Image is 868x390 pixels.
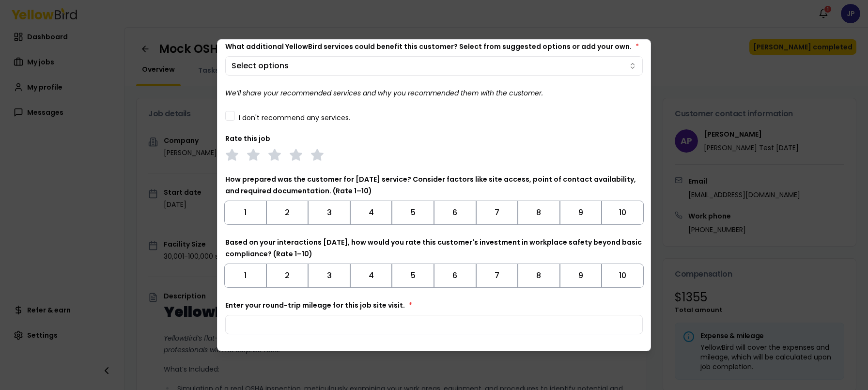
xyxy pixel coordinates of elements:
span: Select options [232,60,289,72]
button: Toggle 10 [602,264,644,288]
button: Select options [225,56,643,76]
button: Toggle 6 [434,264,476,288]
button: Toggle 4 [350,264,392,288]
button: Toggle 9 [560,264,602,288]
button: Toggle 6 [434,201,476,225]
button: Toggle 2 [266,201,309,225]
button: Toggle 3 [308,201,350,225]
button: Toggle 10 [602,201,644,225]
button: Toggle 1 [224,264,266,288]
button: Toggle 7 [476,201,518,225]
button: Toggle 5 [392,264,434,288]
button: Toggle 5 [392,201,434,225]
button: Toggle 2 [266,264,309,288]
label: How prepared was the customer for [DATE] service? Consider factors like site access, point of con... [225,174,636,196]
button: Toggle 8 [518,201,560,225]
label: I don't recommend any services. [239,114,350,121]
label: What additional YellowBird services could benefit this customer? Select from suggested options or... [225,42,639,51]
button: Toggle 3 [308,264,350,288]
button: Toggle 1 [224,201,266,225]
i: We’ll share your recommended services and why you recommended them with the customer. [225,88,543,98]
button: Toggle 4 [350,201,392,225]
label: Enter your round-trip mileage for this job site visit. [225,300,412,310]
button: Toggle 8 [518,264,560,288]
button: Toggle 9 [560,201,602,225]
label: Rate this job [225,134,270,143]
button: Toggle 7 [476,264,518,288]
label: Based on your interactions [DATE], how would you rate this customer's investment in workplace saf... [225,237,642,259]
